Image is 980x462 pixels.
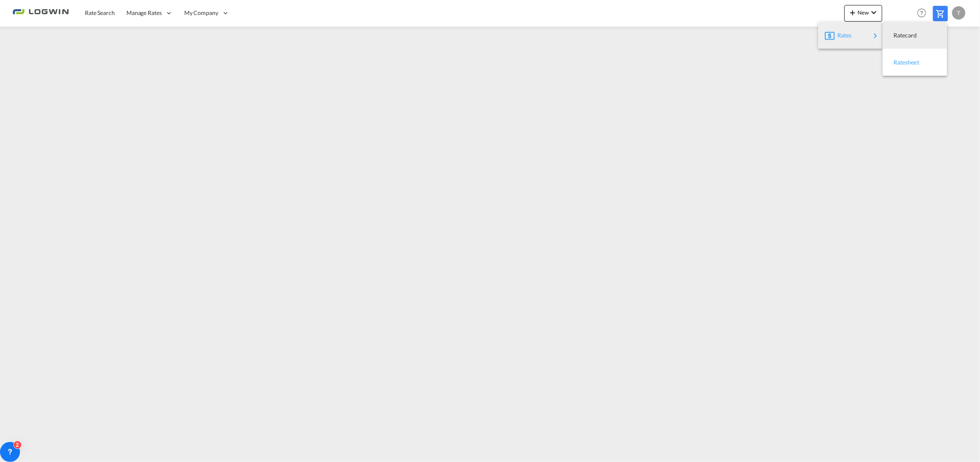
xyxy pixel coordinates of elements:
[871,31,881,41] md-icon: icon-chevron-right
[893,54,903,71] span: Ratesheet
[889,25,940,46] div: Ratecard
[837,27,847,44] span: Rates
[893,27,903,44] span: Ratecard
[889,52,940,73] div: Ratesheet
